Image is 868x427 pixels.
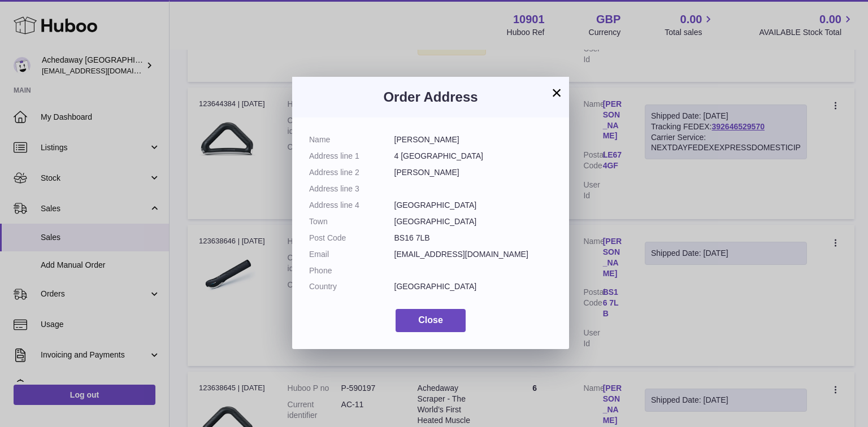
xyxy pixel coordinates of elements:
dt: Post Code [309,233,394,243]
dd: [EMAIL_ADDRESS][DOMAIN_NAME] [394,249,553,260]
dt: Address line 1 [309,151,394,162]
button: Close [396,309,466,332]
dd: [PERSON_NAME] [394,134,553,145]
dd: 4 [GEOGRAPHIC_DATA] [394,151,553,162]
dd: [GEOGRAPHIC_DATA] [394,281,553,292]
dd: [GEOGRAPHIC_DATA] [394,216,553,227]
dt: Name [309,134,394,145]
dt: Town [309,216,394,227]
span: Close [418,315,443,325]
dd: [GEOGRAPHIC_DATA] [394,200,553,211]
dt: Address line 3 [309,184,394,194]
h3: Order Address [309,88,552,106]
dt: Phone [309,265,394,276]
dd: [PERSON_NAME] [394,167,553,178]
dt: Email [309,249,394,260]
dt: Address line 4 [309,200,394,211]
dd: BS16 7LB [394,233,553,243]
button: × [550,86,563,99]
dt: Address line 2 [309,167,394,178]
dt: Country [309,281,394,292]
